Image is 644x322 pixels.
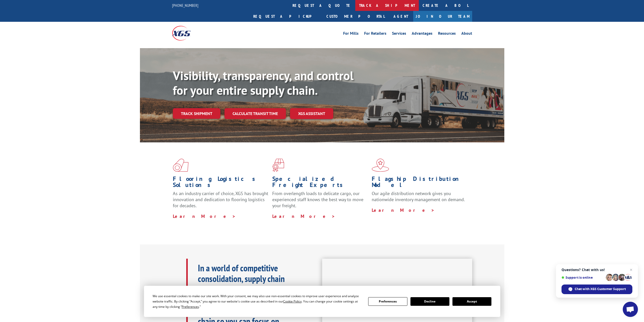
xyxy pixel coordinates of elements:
button: Decline [410,297,449,306]
a: Advantages [412,31,432,37]
a: Agent [388,11,413,22]
h1: Flagship Distribution Model [372,176,467,191]
a: Customer Portal [323,11,388,22]
a: [PHONE_NUMBER] [172,3,198,8]
span: Chat with XGS Customer Support [575,287,626,291]
a: For Retailers [364,31,386,37]
a: Track shipment [173,108,220,119]
a: For Mills [343,31,359,37]
span: Preferences [182,305,199,309]
b: Visibility, transparency, and control for your entire supply chain. [173,68,354,98]
h1: Specialized Freight Experts [272,176,368,191]
a: Calculate transit time [224,108,286,119]
a: Learn More > [272,213,335,219]
div: Chat with XGS Customer Support [562,285,632,294]
span: Cookie Policy [283,299,302,304]
div: Open chat [623,302,638,317]
a: Join Our Team [413,11,472,22]
p: From overlength loads to delicate cargo, our experienced staff knows the best way to move your fr... [272,191,368,213]
button: Accept [452,297,491,306]
button: Preferences [368,297,407,306]
a: About [461,31,472,37]
a: Resources [438,31,456,37]
img: xgs-icon-flagship-distribution-model-red [372,159,389,172]
span: As an industry carrier of choice, XGS has brought innovation and dedication to flooring logistics... [173,191,268,209]
img: xgs-icon-focused-on-flooring-red [272,159,284,172]
a: Services [392,31,406,37]
a: Request a pickup [250,11,323,22]
span: Questions? Chat with us! [562,268,632,272]
span: Close chat [628,267,634,273]
div: We use essential cookies to make our site work. With your consent, we may also use non-essential ... [153,293,362,309]
span: Support is online [562,276,604,279]
a: Learn More > [173,213,236,219]
span: Our agile distribution network gives you nationwide inventory management on demand. [372,191,465,202]
a: XGS ASSISTANT [290,108,333,119]
div: Cookie Consent Prompt [144,286,500,317]
img: xgs-icon-total-supply-chain-intelligence-red [173,159,189,172]
a: Learn More > [372,207,435,213]
h1: Flooring Logistics Solutions [173,176,268,191]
